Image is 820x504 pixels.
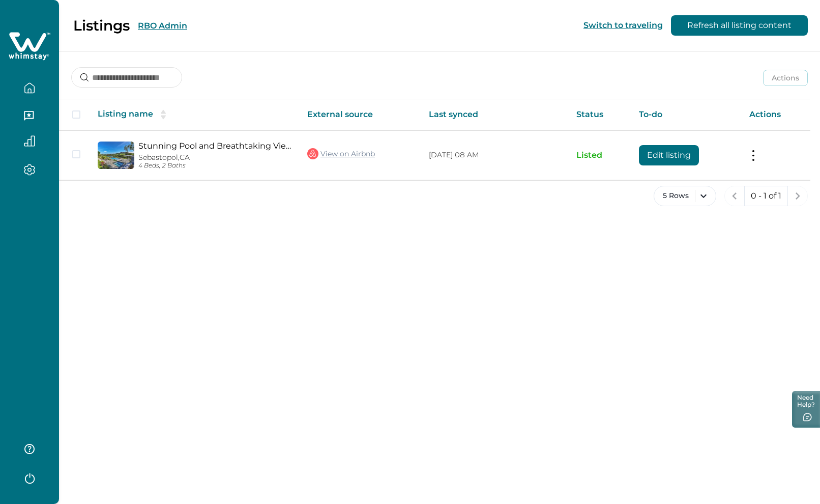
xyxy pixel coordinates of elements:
[724,186,745,206] button: previous page
[576,150,623,160] p: Listed
[138,21,187,31] button: RBO Admin
[138,162,291,170] p: 4 Beds, 2 Baths
[763,70,808,86] button: Actions
[307,147,375,160] a: View on Airbnb
[654,186,716,206] button: 5 Rows
[671,15,808,36] button: Refresh all listing content
[429,150,560,160] p: [DATE] 08 AM
[744,186,788,206] button: 0 - 1 of 1
[98,142,134,169] img: propertyImage_Stunning Pool and Breathtaking Views - Luxurious Sonoma Retreat
[568,99,631,130] th: Status
[583,20,663,30] button: Switch to traveling
[631,99,741,130] th: To-do
[421,99,568,130] th: Last synced
[787,186,808,206] button: next page
[90,99,299,130] th: Listing name
[73,17,130,34] p: Listings
[751,191,781,201] p: 0 - 1 of 1
[153,109,173,120] button: sorting
[299,99,421,130] th: External source
[138,153,291,162] p: Sebastopol, CA
[138,141,291,151] a: Stunning Pool and Breathtaking Views - Luxurious Sonoma Retreat
[741,99,810,130] th: Actions
[639,145,699,165] button: Edit listing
